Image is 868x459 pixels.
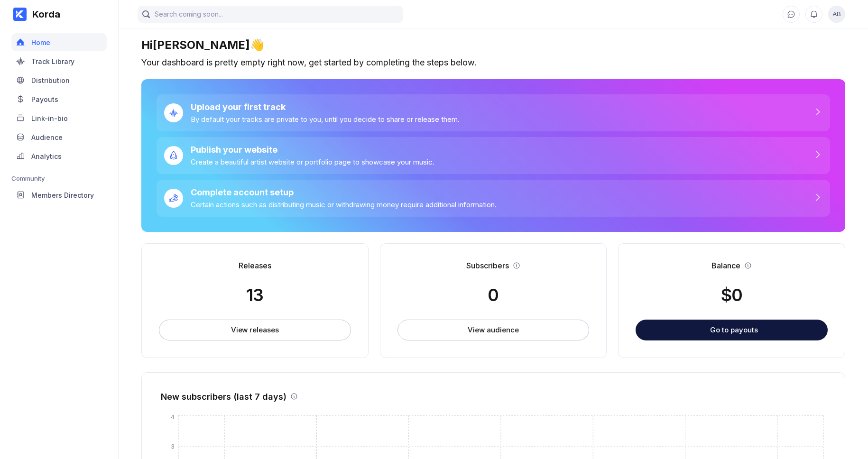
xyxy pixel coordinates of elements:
[11,52,107,71] a: Track Library
[171,442,175,450] tspan: 3
[31,38,50,46] div: Home
[191,200,497,209] div: Certain actions such as distributing music or withdrawing money require additional information.
[31,191,94,199] div: Members Directory
[157,94,830,131] a: Upload your first trackBy default your tracks are private to you, until you decide to share or re...
[191,187,497,197] div: Complete account setup
[711,261,740,270] div: Balance
[31,152,62,160] div: Analytics
[246,285,263,305] div: 13
[191,157,434,166] div: Create a beautiful artist website or portfolio page to showcase your music.
[191,115,460,124] div: By default your tracks are private to you, until you decide to share or release them.
[191,145,434,155] div: Publish your website
[468,325,518,335] div: View audience
[157,180,830,217] a: Complete account setupCertain actions such as distributing music or withdrawing money require add...
[191,102,460,112] div: Upload your first track
[488,285,499,305] div: 0
[31,133,63,141] div: Audience
[171,413,175,420] tspan: 4
[141,57,845,68] div: Your dashboard is pretty empty right now, get started by completing the steps below.
[11,128,107,147] a: Audience
[710,325,758,334] div: Go to payouts
[11,109,107,128] a: Link-in-bio
[11,147,107,166] a: Analytics
[157,137,830,174] a: Publish your websiteCreate a beautiful artist website or portfolio page to showcase your music.
[31,95,58,103] div: Payouts
[828,6,845,23] div: Adon Brian
[11,174,107,182] div: Community
[828,6,845,23] button: AB
[31,57,74,65] div: Track Library
[31,76,70,84] div: Distribution
[141,38,845,52] div: Hi [PERSON_NAME] 👋
[231,325,279,335] div: View releases
[11,71,107,90] a: Distribution
[636,320,828,340] button: Go to payouts
[239,261,271,270] div: Releases
[31,114,68,122] div: Link-in-bio
[11,33,107,52] a: Home
[721,285,742,305] div: $ 0
[11,186,107,205] a: Members Directory
[138,6,403,23] input: Search coming soon...
[11,90,107,109] a: Payouts
[161,392,286,402] div: New subscribers (last 7 days)
[466,261,509,270] div: Subscribers
[27,9,60,20] div: Korda
[397,320,590,340] button: View audience
[159,320,351,340] button: View releases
